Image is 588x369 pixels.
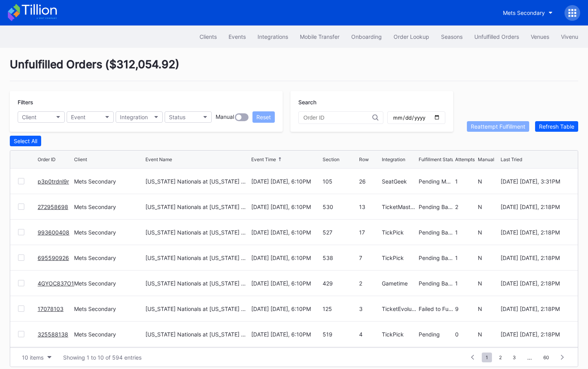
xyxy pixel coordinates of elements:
[419,254,453,261] div: Pending Barcode Validation
[323,156,339,162] div: Section
[478,204,499,210] div: N
[455,280,476,287] div: 1
[501,156,522,162] div: Last Tried
[120,114,148,120] div: Integration
[419,229,453,236] div: Pending Barcode Validation
[145,204,249,210] div: [US_STATE] Nationals at [US_STATE] Mets (Pop-Up Home Run Apple Giveaway)
[501,305,570,312] div: [DATE] [DATE], 2:18PM
[298,99,445,105] div: Search
[467,121,529,132] button: Reattempt Fulfillment
[359,305,380,312] div: 3
[509,353,520,362] span: 3
[74,280,143,287] div: Mets Secondary
[501,204,570,210] div: [DATE] [DATE], 2:18PM
[251,331,321,338] div: [DATE] [DATE], 6:10PM
[359,178,380,185] div: 26
[359,254,380,261] div: 7
[468,29,525,44] a: Unfulfilled Orders
[323,204,357,210] div: 530
[419,331,453,338] div: Pending
[74,229,143,236] div: Mets Secondary
[145,280,249,287] div: [US_STATE] Nationals at [US_STATE] Mets (Pop-Up Home Run Apple Giveaway)
[539,123,574,130] div: Refresh Table
[441,33,463,40] div: Seasons
[419,156,457,162] div: Fulfillment Status
[478,254,499,261] div: N
[18,352,55,363] button: 10 items
[555,29,584,44] a: Vivenu
[531,33,549,40] div: Venues
[482,353,492,362] span: 1
[471,123,525,130] div: Reattempt Fulfillment
[561,33,578,40] div: Vivenu
[455,331,476,338] div: 0
[10,136,41,146] button: Select All
[194,29,223,44] button: Clients
[455,204,476,210] div: 2
[382,280,416,287] div: Gametime
[14,138,37,144] div: Select All
[382,331,416,338] div: TickPick
[359,204,380,210] div: 13
[145,229,249,236] div: [US_STATE] Nationals at [US_STATE] Mets (Pop-Up Home Run Apple Giveaway)
[351,33,382,40] div: Onboarding
[503,9,545,16] div: Mets Secondary
[388,29,435,44] a: Order Lookup
[18,99,275,105] div: Filters
[38,305,64,312] a: 17078103
[359,280,380,287] div: 2
[359,156,369,162] div: Row
[303,115,372,121] input: Order ID
[223,29,252,44] a: Events
[345,29,388,44] button: Onboarding
[455,305,476,312] div: 9
[521,354,538,361] div: ...
[419,178,453,185] div: Pending Manual
[38,204,68,210] a: 272958698
[382,254,416,261] div: TickPick
[251,229,321,236] div: [DATE] [DATE], 6:10PM
[251,178,321,185] div: [DATE] [DATE], 6:10PM
[394,33,429,40] div: Order Lookup
[501,280,570,287] div: [DATE] [DATE], 2:18PM
[74,178,143,185] div: Mets Secondary
[38,178,69,185] a: p3p0trdnl9r
[474,33,519,40] div: Unfulfilled Orders
[22,114,36,120] div: Client
[525,29,555,44] button: Venues
[501,331,570,338] div: [DATE] [DATE], 2:18PM
[251,305,321,312] div: [DATE] [DATE], 6:10PM
[74,204,143,210] div: Mets Secondary
[200,33,217,40] div: Clients
[251,254,321,261] div: [DATE] [DATE], 6:10PM
[323,229,357,236] div: 527
[67,111,114,123] button: Event
[252,29,294,44] button: Integrations
[256,114,271,120] div: Reset
[294,29,345,44] button: Mobile Transfer
[501,178,570,185] div: [DATE] [DATE], 3:31PM
[323,178,357,185] div: 105
[501,229,570,236] div: [DATE] [DATE], 2:18PM
[145,254,249,261] div: [US_STATE] Nationals at [US_STATE] Mets (Pop-Up Home Run Apple Giveaway)
[478,229,499,236] div: N
[501,254,570,261] div: [DATE] [DATE], 2:18PM
[169,114,185,120] div: Status
[359,229,380,236] div: 17
[145,305,249,312] div: [US_STATE] Nationals at [US_STATE] Mets (Pop-Up Home Run Apple Giveaway)
[323,305,357,312] div: 125
[323,331,357,338] div: 519
[145,156,172,162] div: Event Name
[251,204,321,210] div: [DATE] [DATE], 6:10PM
[258,33,288,40] div: Integrations
[251,280,321,287] div: [DATE] [DATE], 6:10PM
[539,353,553,362] span: 60
[116,111,163,123] button: Integration
[419,280,453,287] div: Pending Barcode Validation
[145,178,249,185] div: [US_STATE] Nationals at [US_STATE] Mets (Pop-Up Home Run Apple Giveaway)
